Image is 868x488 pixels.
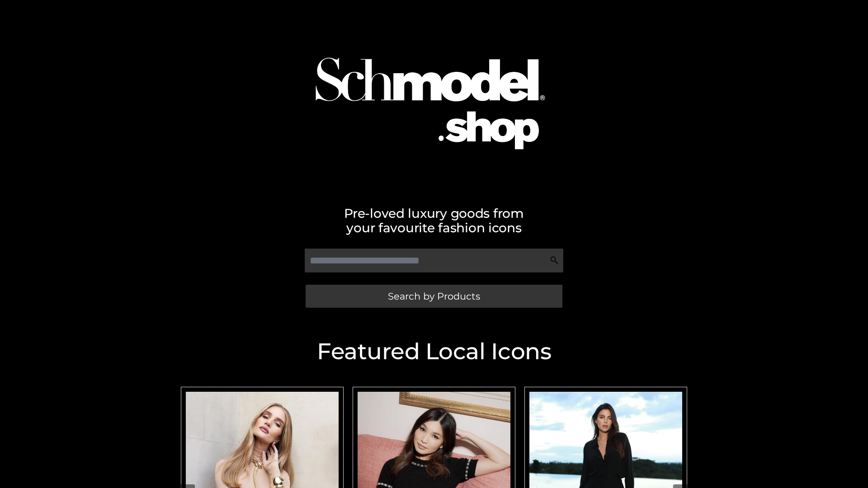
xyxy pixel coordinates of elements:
img: Search Icon [550,256,559,265]
h2: Featured Local Icons​ [176,340,692,363]
span: Search by Products [388,291,480,301]
a: Search by Products [306,285,562,308]
h2: Pre-loved luxury goods from your favourite fashion icons [176,206,692,235]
